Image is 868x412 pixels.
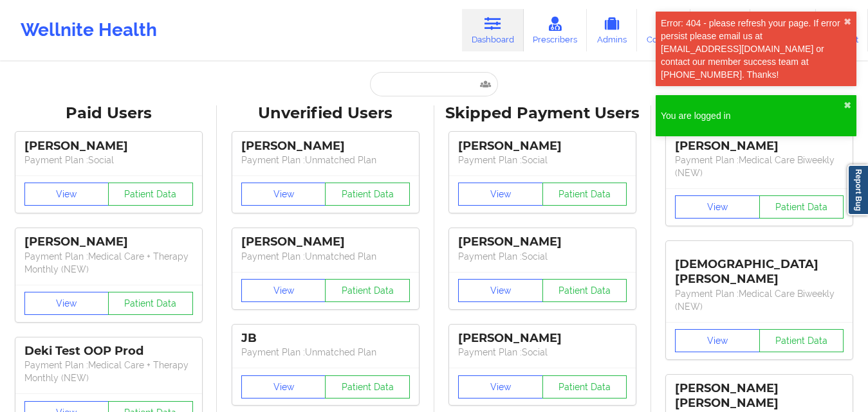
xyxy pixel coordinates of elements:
[675,381,844,411] div: [PERSON_NAME] [PERSON_NAME]
[241,139,410,154] div: [PERSON_NAME]
[458,279,543,302] button: View
[24,139,193,154] div: [PERSON_NAME]
[458,154,627,166] p: Payment Plan : Social
[24,154,193,166] p: Payment Plan : Social
[241,375,326,399] button: View
[24,183,109,206] button: View
[241,235,410,249] div: [PERSON_NAME]
[241,279,326,302] button: View
[847,165,868,215] a: Report Bug
[241,346,410,359] p: Payment Plan : Unmatched Plan
[542,279,627,302] button: Patient Data
[108,292,193,315] button: Patient Data
[241,250,410,263] p: Payment Plan : Unmatched Plan
[24,292,109,315] button: View
[542,375,627,399] button: Patient Data
[661,109,844,122] div: You are logged in
[759,329,844,352] button: Patient Data
[241,183,326,206] button: View
[325,279,410,302] button: Patient Data
[844,100,851,111] button: close
[458,375,543,399] button: View
[325,183,410,206] button: Patient Data
[241,331,410,346] div: JB
[108,183,193,206] button: Patient Data
[637,9,690,51] a: Coaches
[759,195,844,219] button: Patient Data
[844,17,851,27] button: close
[443,103,642,123] div: Skipped Payment Users
[24,359,193,384] p: Payment Plan : Medical Care + Therapy Monthly (NEW)
[675,195,760,219] button: View
[24,250,193,276] p: Payment Plan : Medical Care + Therapy Monthly (NEW)
[241,154,410,166] p: Payment Plan : Unmatched Plan
[587,9,637,51] a: Admins
[458,331,627,346] div: [PERSON_NAME]
[542,183,627,206] button: Patient Data
[458,183,543,206] button: View
[675,329,760,352] button: View
[458,139,627,154] div: [PERSON_NAME]
[458,250,627,263] p: Payment Plan : Social
[675,154,844,179] p: Payment Plan : Medical Care Biweekly (NEW)
[458,235,627,249] div: [PERSON_NAME]
[24,235,193,249] div: [PERSON_NAME]
[661,17,844,81] div: Error: 404 - please refresh your page. If error persist please email us at [EMAIL_ADDRESS][DOMAIN...
[9,103,208,123] div: Paid Users
[675,287,844,313] p: Payment Plan : Medical Care Biweekly (NEW)
[524,9,587,51] a: Prescribers
[462,9,524,51] a: Dashboard
[675,247,844,287] div: [DEMOGRAPHIC_DATA][PERSON_NAME]
[226,103,425,123] div: Unverified Users
[24,344,193,359] div: Deki Test OOP Prod
[458,346,627,359] p: Payment Plan : Social
[325,375,410,399] button: Patient Data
